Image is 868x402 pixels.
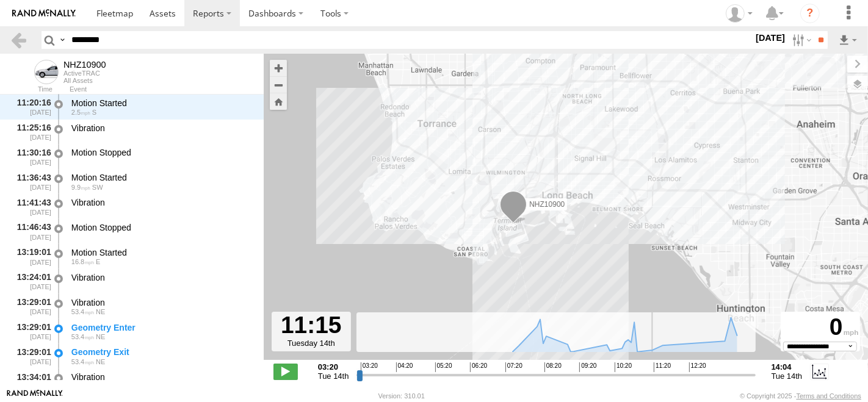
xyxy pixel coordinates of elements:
label: Search Query [57,31,67,49]
div: ActiveTRAC [63,70,106,77]
span: Heading: 247 [92,184,103,191]
span: Heading: 78 [96,258,100,265]
a: Terms and Conditions [797,392,861,400]
div: 13:29:01 [DATE] [10,345,52,368]
div: 13:19:01 [DATE] [10,245,52,268]
div: Version: 310.01 [378,392,425,400]
span: Heading: 64 [96,358,105,365]
span: 08:20 [544,362,562,372]
div: Vibration [71,371,252,382]
div: Motion Started [71,172,252,183]
div: Vibration [71,272,252,283]
img: rand-logo.svg [12,9,76,18]
div: 13:29:01 [DATE] [10,320,52,343]
span: NHZ10900 [529,200,565,209]
div: Vibration [71,297,252,308]
div: 11:30:16 [DATE] [10,146,52,168]
div: 11:46:43 [DATE] [10,220,52,243]
span: 53.4 [71,333,94,340]
strong: 14:04 [772,362,803,371]
div: 11:25:16 [DATE] [10,121,52,143]
span: Heading: 64 [96,308,105,315]
div: All Assets [63,77,106,84]
strong: 03:20 [318,362,349,371]
div: 11:41:43 [DATE] [10,195,52,218]
span: 10:20 [615,362,632,372]
div: Event [70,87,264,93]
div: Motion Started [71,98,252,109]
span: 09:20 [579,362,596,372]
div: Geometry Exit [71,346,252,357]
label: [DATE] [753,31,787,45]
a: Visit our Website [7,390,63,402]
div: 13:24:01 [DATE] [10,270,52,293]
div: 0 [783,314,858,342]
span: 2.5 [71,109,90,116]
span: 03:20 [361,362,378,372]
div: 11:36:43 [DATE] [10,171,52,193]
span: 05:20 [435,362,452,372]
span: Heading: 64 [96,333,105,340]
div: Vibration [71,123,252,134]
div: Motion Stopped [71,222,252,233]
div: © Copyright 2025 - [740,392,861,400]
span: 11:20 [654,362,671,372]
button: Zoom in [270,60,287,76]
span: 06:20 [470,362,487,372]
div: Motion Started [71,247,252,258]
div: Geometry Enter [71,322,252,333]
label: Play/Stop [273,364,298,379]
span: 53.4 [71,358,94,365]
button: Zoom Home [270,93,287,110]
div: 11:20:16 [DATE] [10,96,52,118]
div: 13:29:01 [DATE] [10,295,52,318]
span: 12:20 [689,362,706,372]
div: Motion Stopped [71,147,252,158]
span: 53.4 [71,308,94,315]
label: Search Filter Options [787,31,814,49]
span: 04:20 [396,362,413,372]
span: 07:20 [505,362,523,372]
div: 13:34:01 [DATE] [10,370,52,392]
div: Zulema McIntosch [722,4,757,23]
span: 9.9 [71,184,90,191]
span: Tue 14th Oct 2025 [318,371,349,381]
div: NHZ10900 - View Asset History [63,60,106,70]
span: Heading: 162 [92,109,96,116]
div: Vibration [71,197,252,208]
i: ? [800,4,820,23]
button: Zoom out [270,76,287,93]
span: 16.8 [71,258,94,265]
div: Time [10,87,52,93]
a: Back to previous Page [10,31,27,49]
span: Tue 14th Oct 2025 [772,371,803,381]
label: Export results as... [837,31,858,49]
